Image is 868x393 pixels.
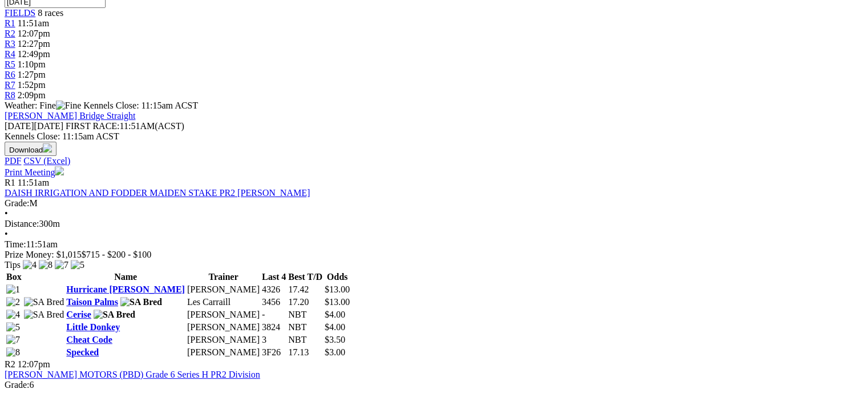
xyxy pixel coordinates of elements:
span: 11:51am [18,178,49,187]
img: 4 [23,260,37,270]
img: 1 [6,284,20,295]
th: Name [66,271,185,283]
td: 4326 [261,284,286,295]
img: 4 [6,310,20,320]
div: Prize Money: $1,015 [5,250,863,260]
th: Last 4 [261,271,286,283]
span: $3.50 [325,335,345,344]
a: FIELDS [5,8,35,18]
span: 1:10pm [18,59,46,69]
span: 1:52pm [18,80,46,90]
td: 17.13 [288,347,323,358]
a: PDF [5,156,21,166]
img: 2 [6,297,20,307]
img: SA Bred [94,310,135,320]
td: NBT [288,309,323,320]
img: SA Bred [24,297,64,307]
span: Box [6,272,22,282]
td: NBT [288,334,323,346]
span: • [5,208,8,218]
a: CSV (Excel) [23,156,70,166]
img: printer.svg [55,166,64,175]
a: R5 [5,59,15,69]
td: 3824 [261,322,286,333]
span: R2 [5,359,15,369]
span: 11:51AM(ACST) [66,121,184,131]
img: download.svg [43,143,52,153]
td: [PERSON_NAME] [187,284,260,295]
th: Odds [324,271,350,283]
td: 17.42 [288,284,323,295]
img: 5 [6,322,20,332]
td: - [261,309,286,320]
span: $715 - $200 - $100 [82,250,152,259]
span: • [5,229,8,239]
a: Cerise [66,310,91,319]
span: R1 [5,178,15,187]
span: $3.00 [325,347,345,357]
span: Grade: [5,380,30,390]
span: [DATE] [5,121,63,131]
span: R3 [5,39,15,49]
span: 11:51am [18,18,49,28]
a: R4 [5,49,15,59]
td: [PERSON_NAME] [187,322,260,333]
div: 6 [5,380,863,390]
a: Specked [66,347,99,357]
div: Download [5,156,863,166]
a: Little Donkey [66,322,120,332]
img: SA Bred [120,297,162,307]
td: 17.20 [288,296,323,308]
img: Fine [56,101,81,111]
div: 11:51am [5,239,863,250]
a: Taison Palms [66,297,118,307]
img: 8 [39,260,53,270]
span: Grade: [5,198,30,208]
div: Kennels Close: 11:15am ACST [5,131,863,142]
span: Tips [5,260,21,270]
span: R8 [5,90,15,100]
span: Weather: Fine [5,101,83,110]
span: Time: [5,239,26,249]
button: Download [5,142,56,156]
img: SA Bred [24,310,64,320]
img: 5 [71,260,84,270]
td: 3F26 [261,347,286,358]
span: 2:09pm [18,90,46,100]
a: R2 [5,29,15,38]
td: 3 [261,334,286,346]
a: [PERSON_NAME] MOTORS (PBD) Grade 6 Series H PR2 Division [5,370,260,379]
span: 12:49pm [18,49,50,59]
img: 7 [6,335,20,345]
a: R7 [5,80,15,90]
td: 3456 [261,296,286,308]
span: Distance: [5,219,39,228]
img: 8 [6,347,20,358]
span: $4.00 [325,322,345,332]
a: Print Meeting [5,167,64,177]
a: R1 [5,18,15,28]
td: [PERSON_NAME] [187,309,260,320]
span: 12:07pm [18,29,50,38]
span: FIRST RACE: [66,121,119,131]
span: Kennels Close: 11:15am ACST [83,101,198,110]
span: 12:07pm [18,359,50,369]
span: [DATE] [5,121,34,131]
span: 1:27pm [18,70,46,79]
a: [PERSON_NAME] Bridge Straight [5,111,135,121]
span: 12:27pm [18,39,50,49]
td: Les Carraill [187,296,260,308]
div: M [5,198,863,208]
a: R6 [5,70,15,79]
th: Trainer [187,271,260,283]
span: $4.00 [325,310,345,319]
div: 300m [5,219,863,229]
span: $13.00 [325,284,350,294]
span: 8 races [38,8,63,18]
